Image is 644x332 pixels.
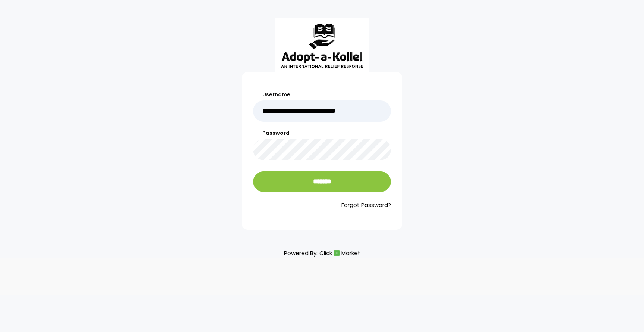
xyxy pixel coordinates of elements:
[253,129,391,137] label: Password
[334,250,340,256] img: cm_icon.png
[253,201,391,210] a: Forgot Password?
[319,248,360,258] a: ClickMarket
[253,91,391,99] label: Username
[284,248,360,258] p: Powered By:
[275,18,369,72] img: aak_logo_sm.jpeg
